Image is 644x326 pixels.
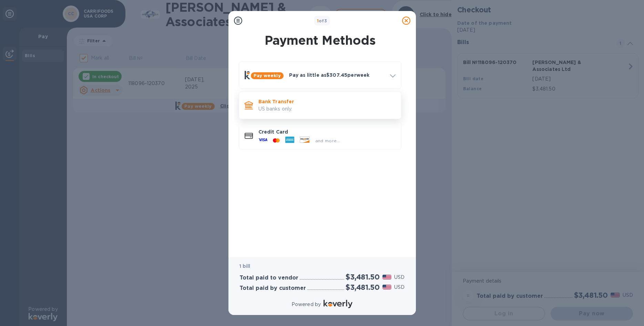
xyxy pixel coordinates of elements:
p: Powered by [292,301,321,308]
h2: $3,481.50 [346,273,379,281]
p: Credit Card [258,128,396,135]
h3: Total paid by customer [239,285,306,292]
b: Pay weekly [254,73,281,78]
h2: $3,481.50 [346,283,379,292]
p: Pay as little as $307.45 per week [289,72,385,78]
img: USD [382,275,392,280]
p: US banks only. [258,105,396,113]
p: Bank Transfer [258,98,396,105]
b: of 3 [317,18,327,23]
h1: Payment Methods [237,33,403,48]
p: USD [394,284,405,291]
h3: Total paid to vendor [239,275,298,281]
p: USD [394,274,405,281]
span: 1 [317,18,319,23]
b: 1 bill [239,263,251,269]
img: USD [382,285,392,290]
img: Logo [324,300,352,308]
span: and more... [315,138,340,143]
